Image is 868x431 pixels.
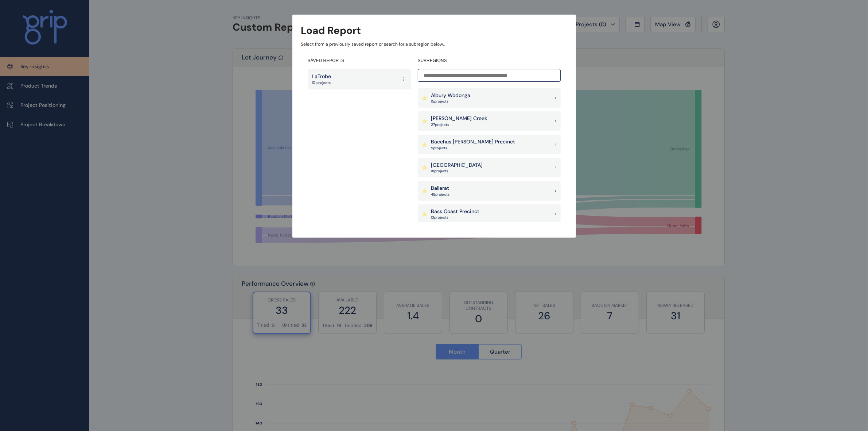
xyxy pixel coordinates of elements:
[431,99,471,104] p: 15 project s
[431,185,450,192] p: Ballarat
[431,146,515,151] p: 5 project s
[301,23,361,38] h3: Load Report
[308,58,411,64] h4: SAVED REPORTS
[431,162,483,169] p: [GEOGRAPHIC_DATA]
[312,80,331,85] p: 10 projects
[301,41,567,47] p: Select from a previously saved report or search for a subregion below...
[431,215,480,220] p: 13 project s
[431,138,515,146] p: Bacchus [PERSON_NAME] Precinct
[431,122,487,127] p: 27 project s
[431,115,487,122] p: [PERSON_NAME] Creek
[431,192,450,197] p: 48 project s
[431,169,483,174] p: 18 project s
[431,92,471,99] p: Albury Wodonga
[431,208,480,215] p: Bass Coast Precinct
[312,73,331,80] p: LaTrobe
[418,58,561,64] h4: SUBREGIONS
